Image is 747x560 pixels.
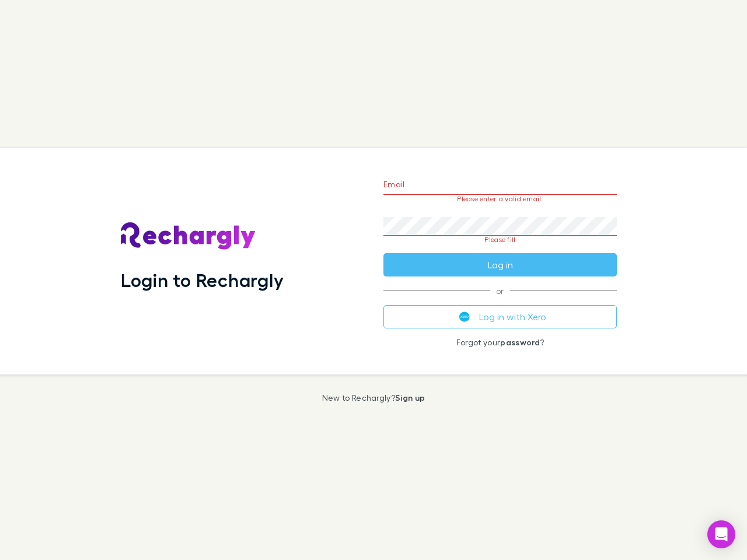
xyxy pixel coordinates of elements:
a: password [500,337,540,347]
p: New to Rechargly? [322,393,425,402]
img: Xero's logo [459,311,470,322]
a: Sign up [395,393,425,402]
div: Open Intercom Messenger [707,520,735,548]
p: Forgot your ? [383,338,617,347]
p: Please fill [383,236,617,244]
h1: Login to Rechargly [121,269,284,291]
img: Rechargly's Logo [121,222,256,250]
p: Please enter a valid email. [383,195,617,203]
span: or [383,290,617,291]
button: Log in with Xero [383,305,617,328]
button: Log in [383,253,617,276]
